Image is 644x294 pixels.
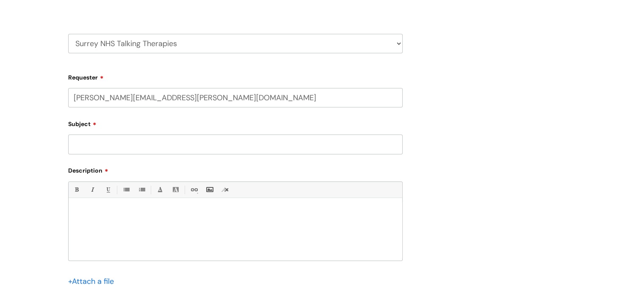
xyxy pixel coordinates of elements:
[170,184,181,195] a: Back Color
[87,184,97,195] a: Italic (Ctrl-I)
[121,184,131,195] a: • Unordered List (Ctrl-Shift-7)
[68,276,72,286] span: +
[68,118,403,128] label: Subject
[188,184,199,195] a: Link
[102,184,113,195] a: Underline(Ctrl-U)
[136,184,147,195] a: 1. Ordered List (Ctrl-Shift-8)
[204,184,215,195] a: Insert Image...
[71,184,82,195] a: Bold (Ctrl-B)
[68,164,403,174] label: Description
[68,88,403,107] input: Email
[68,71,403,81] label: Requester
[155,184,165,195] a: Font Color
[68,275,119,288] div: Attach a file
[220,184,230,195] a: Remove formatting (Ctrl-\)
